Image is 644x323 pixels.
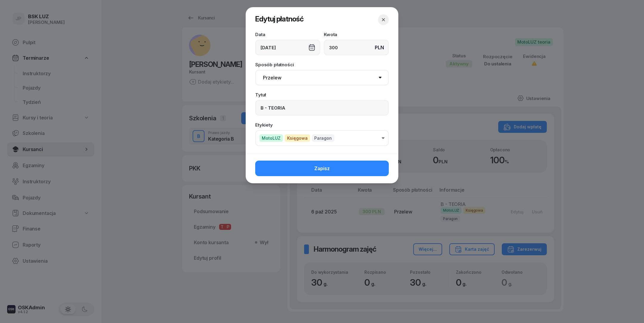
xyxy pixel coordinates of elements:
span: Edytuj płatność [255,15,304,23]
span: MotoLUZ [259,134,283,142]
input: Np. zaliczka, pierwsza rata... [255,100,389,116]
span: Zapisz [314,166,330,171]
button: MotoLUZKsięgowaParagon [255,130,389,146]
button: Zapisz [255,161,389,176]
input: 0 [324,40,389,55]
span: Paragon [312,134,334,142]
span: Księgowa [285,134,310,142]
